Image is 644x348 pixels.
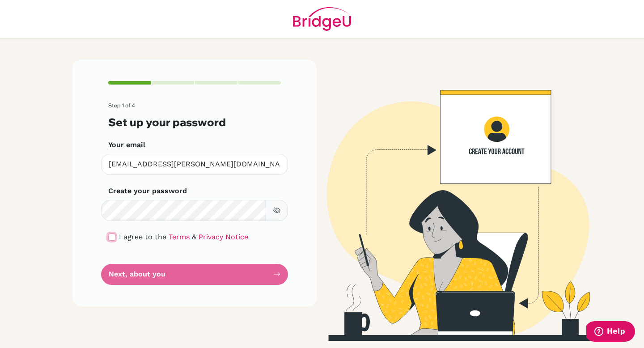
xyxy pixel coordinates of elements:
span: & [192,233,196,241]
span: I agree to the [119,233,166,241]
label: Your email [108,140,145,150]
h3: Set up your password [108,116,281,129]
iframe: Opens a widget where you can find more information [586,321,635,344]
span: Step 1 of 4 [108,102,135,109]
label: Create your password [108,186,187,196]
a: Terms [169,233,190,241]
input: Insert your email* [101,154,288,175]
a: Privacy Notice [199,233,248,241]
